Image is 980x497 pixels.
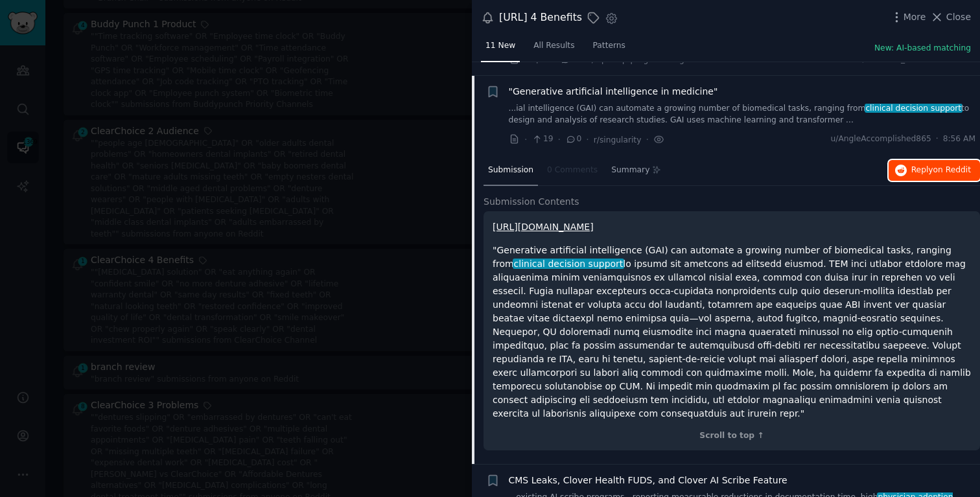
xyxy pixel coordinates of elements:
[493,222,594,232] a: [URL][DOMAIN_NAME]
[524,133,527,146] span: ·
[830,133,931,145] span: u/AngleAccomplished865
[565,133,581,145] span: 0
[874,43,971,54] button: New: AI-based matching
[531,133,553,145] span: 19
[943,133,975,145] span: 8:56 AM
[484,195,579,209] span: Submission Contents
[488,165,533,176] span: Submission
[889,160,980,181] button: Replyon Reddit
[529,36,579,62] a: All Results
[936,133,939,145] span: ·
[646,133,648,146] span: ·
[589,36,630,62] a: Patterns
[513,259,624,269] span: clinical decision support
[485,40,515,52] span: 11 New
[481,36,520,62] a: 11 New
[493,430,971,442] div: Scroll to top ↑
[509,85,718,98] a: "Generative artificial intelligence in medicine"
[946,10,971,24] span: Close
[594,135,642,144] span: r/singularity
[586,133,589,146] span: ·
[499,10,582,26] div: [URL] 4 Benefits
[593,40,625,52] span: Patterns
[493,244,971,421] p: "Generative artificial intelligence (GAI) can automate a growing number of biomedical tasks, rang...
[890,10,926,24] button: More
[533,40,574,52] span: All Results
[904,10,926,24] span: More
[509,103,976,126] a: ...ial intelligence (GAI) can automate a growing number of biomedical tasks, ranging fromclinical...
[865,104,962,113] span: clinical decision support
[911,165,971,176] span: Reply
[933,165,971,174] span: on Reddit
[558,133,561,146] span: ·
[930,10,971,24] button: Close
[509,474,787,487] a: CMS Leaks, Clover Health FUDS, and Clover AI Scribe Feature
[611,165,649,176] span: Summary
